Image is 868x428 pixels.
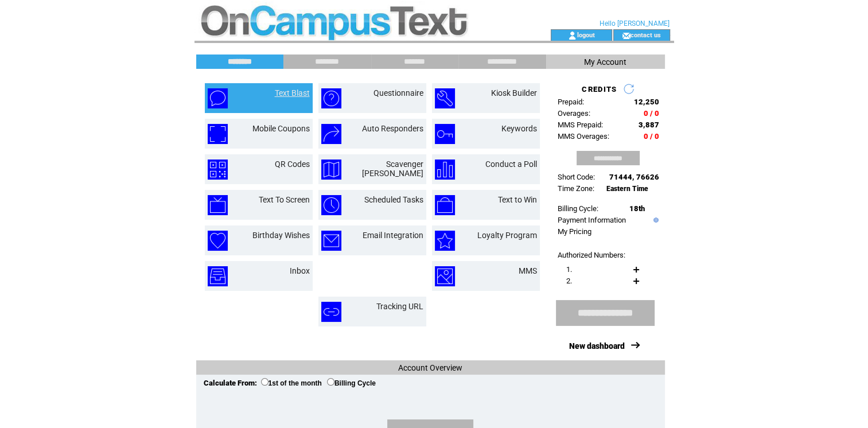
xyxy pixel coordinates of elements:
[639,120,659,129] span: 3,887
[435,88,455,108] img: kiosk-builder.png
[208,124,228,144] img: mobile-coupons.png
[435,231,455,251] img: loyalty-program.png
[435,124,455,144] img: keywords.png
[435,195,455,215] img: text-to-win.png
[569,341,625,351] a: New dashboard
[275,159,310,169] a: QR Codes
[485,159,537,169] a: Conduct a Poll
[558,184,594,193] span: Time Zone:
[566,265,572,274] span: 1.
[208,231,228,251] img: birthday-wishes.png
[327,378,334,386] input: Billing Cycle
[208,195,228,215] img: text-to-screen.png
[435,266,455,286] img: mms.png
[321,88,341,108] img: questionnaire.png
[208,88,228,108] img: text-blast.png
[558,173,595,181] span: Short Code:
[491,88,537,98] a: Kiosk Builder
[558,251,625,259] span: Authorized Numbers:
[261,378,268,386] input: 1st of the month
[558,109,590,118] span: Overages:
[558,216,626,224] a: Payment Information
[208,159,228,180] img: qr-codes.png
[558,227,591,236] a: My Pricing
[435,159,455,180] img: conduct-a-poll.png
[259,195,310,204] a: Text To Screen
[321,195,341,215] img: scheduled-tasks.png
[651,217,659,223] img: help.gif
[584,57,626,67] span: My Account
[364,195,423,204] a: Scheduled Tasks
[600,20,670,28] span: Hello [PERSON_NAME]
[577,31,594,38] a: logout
[566,277,572,285] span: 2.
[629,204,645,213] span: 18th
[290,266,310,275] a: Inbox
[558,120,603,129] span: MMS Prepaid:
[630,31,661,38] a: contact us
[321,124,341,144] img: auto-responders.png
[634,98,659,106] span: 12,250
[252,231,310,240] a: Birthday Wishes
[558,98,584,106] span: Prepaid:
[362,159,423,178] a: Scavenger [PERSON_NAME]
[558,204,598,213] span: Billing Cycle:
[622,31,630,40] img: contact_us_icon.gif
[275,88,310,98] a: Text Blast
[204,379,257,387] span: Calculate From:
[519,266,537,275] a: MMS
[362,124,423,133] a: Auto Responders
[606,185,648,193] span: Eastern Time
[363,231,423,240] a: Email Integration
[321,302,341,322] img: tracking-url.png
[208,266,228,286] img: inbox.png
[321,231,341,251] img: email-integration.png
[252,124,310,133] a: Mobile Coupons
[568,31,577,40] img: account_icon.gif
[327,379,376,387] label: Billing Cycle
[261,379,322,387] label: 1st of the month
[376,302,423,311] a: Tracking URL
[498,195,537,204] a: Text to Win
[644,109,659,118] span: 0 / 0
[398,363,462,372] span: Account Overview
[558,132,609,141] span: MMS Overages:
[373,88,423,98] a: Questionnaire
[644,132,659,141] span: 0 / 0
[582,85,617,94] span: CREDITS
[501,124,537,133] a: Keywords
[477,231,537,240] a: Loyalty Program
[609,173,659,181] span: 71444, 76626
[321,159,341,180] img: scavenger-hunt.png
